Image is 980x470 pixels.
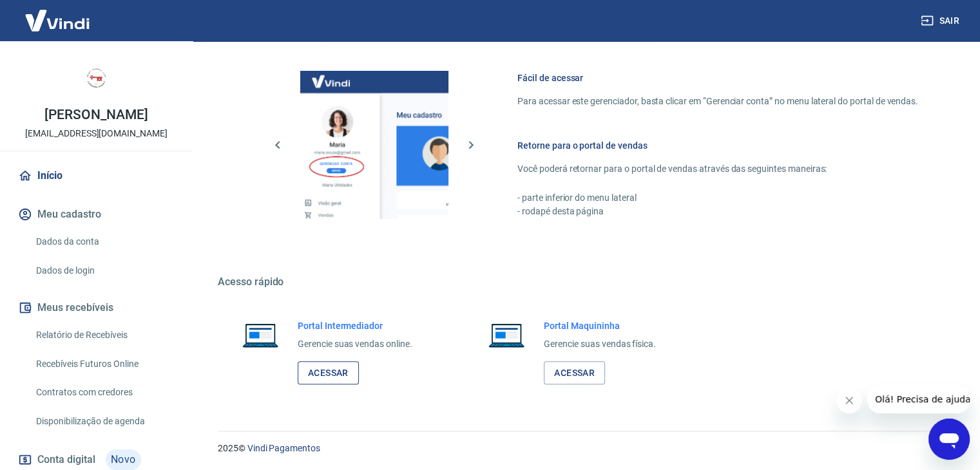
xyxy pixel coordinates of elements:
[517,205,918,218] p: - rodapé desta página
[298,337,412,351] p: Gerencie suas vendas online.
[31,322,177,348] a: Relatório de Recebíveis
[247,443,320,453] a: Vindi Pagamentos
[15,294,177,322] button: Meus recebíveis
[44,108,148,122] p: [PERSON_NAME]
[15,162,177,190] a: Início
[15,200,177,229] button: Meu cadastro
[479,319,533,350] img: Imagem de um notebook aberto
[544,319,656,332] h6: Portal Maquininha
[544,361,605,385] a: Acessar
[31,379,177,406] a: Contratos com credores
[517,139,918,152] h6: Retorne para o portal de vendas
[71,52,122,103] img: 78292d65-0303-4933-b80f-20c538358fe8.jpeg
[31,408,177,435] a: Disponibilização de agenda
[517,71,918,84] h6: Fácil de acessar
[8,9,108,19] span: Olá! Precisa de ajuda?
[233,319,287,350] img: Imagem de um notebook aberto
[544,337,656,351] p: Gerencie suas vendas física.
[928,418,970,460] iframe: Botão para abrir a janela de mensagens
[867,385,970,413] iframe: Mensagem da empresa
[15,1,99,40] img: Vindi
[298,319,412,332] h6: Portal Intermediador
[517,191,918,205] p: - parte inferior do menu lateral
[918,9,965,33] button: Sair
[25,127,168,140] p: [EMAIL_ADDRESS][DOMAIN_NAME]
[106,449,141,470] span: Novo
[218,442,949,455] p: 2025 ©
[218,276,949,288] h5: Acesso rápido
[31,229,177,255] a: Dados da conta
[836,388,862,413] iframe: Fechar mensagem
[37,451,95,469] span: Conta digital
[298,361,359,385] a: Acessar
[31,258,177,284] a: Dados de login
[300,71,448,219] img: Imagem da dashboard mostrando o botão de gerenciar conta na sidebar no lado esquerdo
[517,162,918,176] p: Você poderá retornar para o portal de vendas através das seguintes maneiras:
[31,351,177,377] a: Recebíveis Futuros Online
[517,95,918,108] p: Para acessar este gerenciador, basta clicar em “Gerenciar conta” no menu lateral do portal de ven...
